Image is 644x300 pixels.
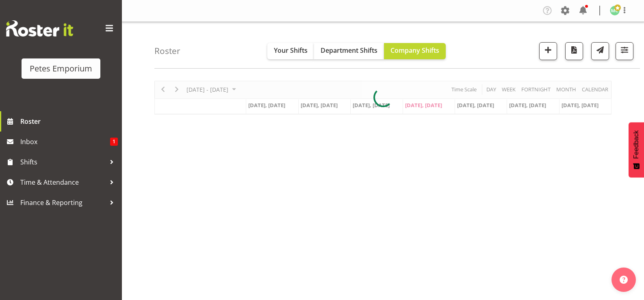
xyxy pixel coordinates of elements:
span: Time & Attendance [20,176,106,188]
button: Feedback - Show survey [629,122,644,177]
button: Download a PDF of the roster according to the set date range. [565,42,583,60]
span: Feedback [633,130,640,159]
span: Company Shifts [390,46,439,55]
div: Petes Emporium [30,63,92,75]
button: Send a list of all shifts for the selected filtered period to all rostered employees. [591,42,609,60]
button: Filter Shifts [616,42,633,60]
span: 1 [110,138,118,146]
span: Department Shifts [321,46,377,55]
h4: Roster [154,46,180,56]
img: melissa-cowen2635.jpg [610,6,620,15]
button: Department Shifts [314,43,384,59]
img: help-xxl-2.png [620,276,628,284]
button: Company Shifts [384,43,446,59]
span: Inbox [20,136,110,148]
span: Shifts [20,156,106,168]
button: Your Shifts [267,43,314,59]
span: Roster [20,115,118,127]
span: Your Shifts [274,46,308,55]
img: Rosterit website logo [6,20,73,37]
button: Add a new shift [539,42,557,60]
span: Finance & Reporting [20,196,106,209]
